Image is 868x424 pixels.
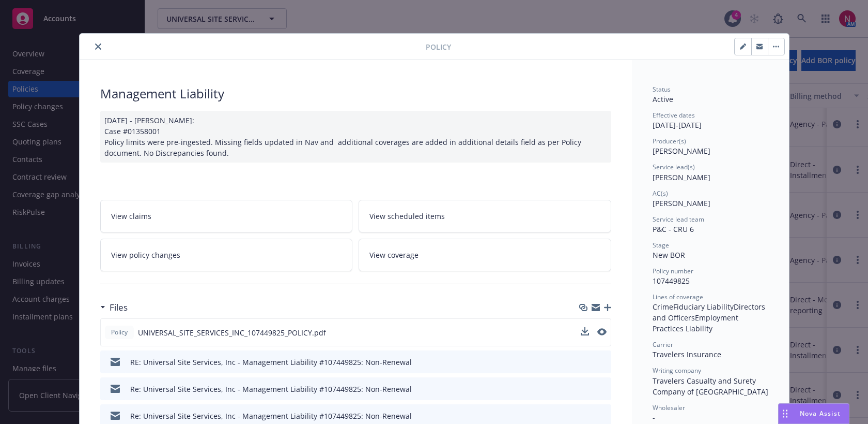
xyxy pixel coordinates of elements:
span: Directors and Officers [653,302,767,323]
div: [DATE] - [DATE] [653,111,768,130]
span: Travelers Insurance [653,349,721,359]
a: View coverage [359,239,611,271]
button: preview file [598,411,607,421]
a: View scheduled items [359,200,611,232]
span: Policy number [653,267,693,275]
span: View claims [111,211,151,222]
button: download file [581,411,590,421]
div: Drag to move [779,404,792,423]
button: preview file [598,384,607,394]
button: download file [581,384,590,394]
div: Management Liability [100,85,611,103]
div: [DATE] - [PERSON_NAME]: Case #01358001 Policy limits were pre-ingested. Missing fields updated in... [100,111,611,163]
span: Producer(s) [653,137,686,145]
span: Stage [653,241,669,250]
span: Travelers Casualty and Surety Company of [GEOGRAPHIC_DATA] [653,376,768,397]
span: Effective dates [653,111,695,120]
span: Active [653,94,673,104]
span: New BOR [653,250,685,260]
div: Files [100,301,128,314]
span: Fiduciary Liability [673,302,734,312]
span: [PERSON_NAME] [653,146,710,156]
span: View scheduled items [369,211,445,222]
div: Re: Universal Site Services, Inc - Management Liability #107449825: Non-Renewal [130,384,412,394]
span: Service lead team [653,215,704,224]
span: P&C - CRU 6 [653,224,694,234]
span: Writing company [653,366,701,375]
button: download file [581,327,589,335]
span: [PERSON_NAME] [653,172,710,182]
span: Crime [653,302,673,312]
span: Status [653,85,671,94]
span: Policy [109,328,130,337]
div: Re: Universal Site Services, Inc - Management Liability #107449825: Non-Renewal [130,411,412,421]
span: Policy [426,41,451,52]
span: Carrier [653,340,673,349]
span: Service lead(s) [653,163,695,171]
span: Wholesaler [653,403,685,412]
button: download file [581,327,589,338]
span: Nova Assist [800,409,841,418]
span: Employment Practices Liability [653,313,740,333]
span: Lines of coverage [653,293,703,301]
a: View policy changes [100,239,353,271]
span: [PERSON_NAME] [653,198,710,208]
a: View claims [100,200,353,232]
div: RE: Universal Site Services, Inc - Management Liability #107449825: Non-Renewal [130,357,412,368]
button: close [92,40,104,53]
span: View coverage [369,250,419,260]
h3: Files [110,301,128,314]
button: preview file [597,328,607,335]
button: download file [581,357,590,368]
span: View policy changes [111,250,180,260]
button: preview file [598,357,607,368]
button: preview file [597,327,607,338]
span: AC(s) [653,189,668,198]
span: 107449825 [653,276,690,286]
span: UNIVERSAL_SITE_SERVICES_INC_107449825_POLICY.pdf [138,327,326,338]
span: - [653,413,655,422]
button: Nova Assist [778,403,849,424]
